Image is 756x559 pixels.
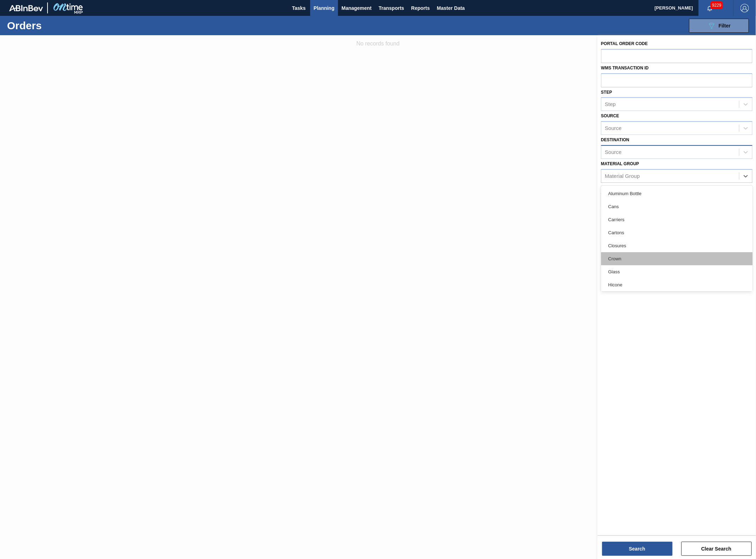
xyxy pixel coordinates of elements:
[314,4,335,12] span: Planning
[605,101,616,107] div: Step
[601,200,752,213] div: Cans
[699,3,721,13] button: Notifications
[411,4,430,12] span: Reports
[7,21,114,30] h1: Orders
[9,5,43,11] img: TNhmsLtSVTkK8tSr43FrP2fwEKptu5GPRR3wAAAABJRU5ErkJggg==
[342,4,372,12] span: Management
[601,113,619,118] label: Source
[605,173,640,179] div: Material Group
[601,252,752,265] div: Crown
[711,1,723,9] span: 9229
[605,149,622,155] div: Source
[601,187,752,200] div: Aluminum Bottle
[601,137,629,142] label: Destination
[741,4,749,12] img: Logout
[689,19,749,33] button: Filter
[291,4,307,12] span: Tasks
[601,213,752,226] div: Carriers
[601,278,752,291] div: Hicone
[601,66,649,70] label: WMS Transaction ID
[601,90,612,95] label: Step
[605,125,622,131] div: Source
[601,161,639,166] label: Material Group
[601,226,752,239] div: Cartons
[601,41,648,46] label: Portal Order Code
[379,4,404,12] span: Transports
[601,185,623,190] label: Material
[719,23,731,29] span: Filter
[601,239,752,252] div: Closures
[601,265,752,278] div: Glass
[437,4,465,12] span: Master Data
